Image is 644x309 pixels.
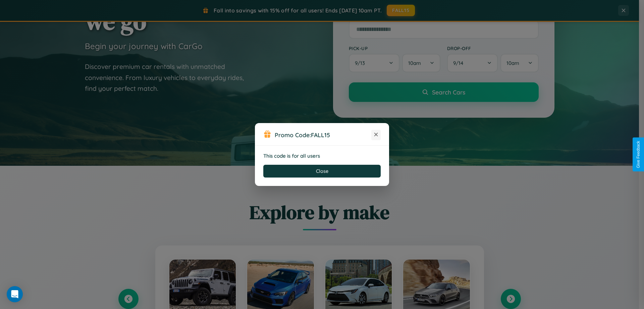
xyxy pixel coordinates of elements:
[311,131,330,139] b: FALL15
[263,165,381,178] button: Close
[636,141,641,168] div: Give Feedback
[275,131,371,139] h3: Promo Code:
[7,286,23,302] div: Open Intercom Messenger
[263,153,320,159] strong: This code is for all users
